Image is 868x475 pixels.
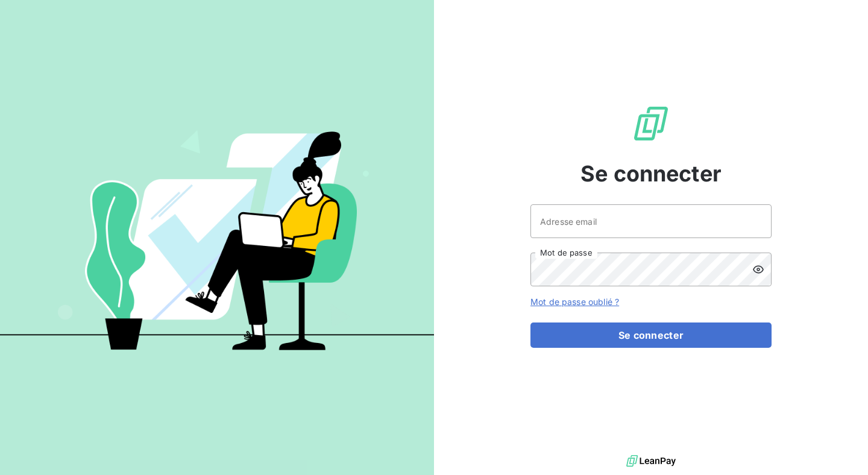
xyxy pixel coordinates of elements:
[580,157,722,190] span: Se connecter
[626,452,676,470] img: logo
[632,104,670,143] img: Logo LeanPay
[530,322,772,348] button: Se connecter
[530,204,772,238] input: placeholder
[530,297,619,307] a: Mot de passe oublié ?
